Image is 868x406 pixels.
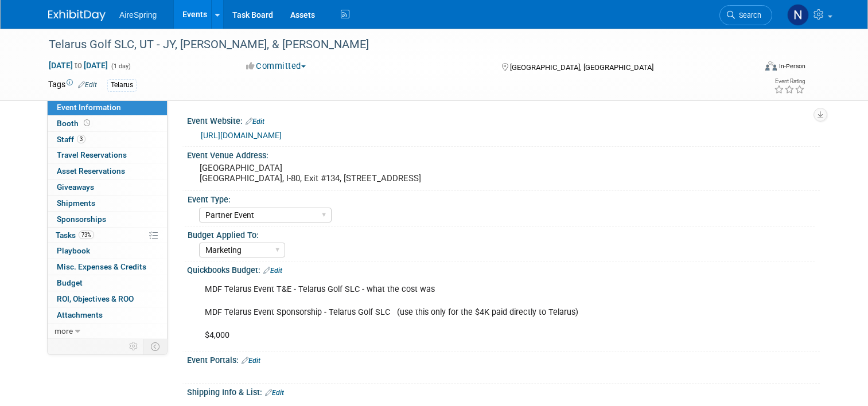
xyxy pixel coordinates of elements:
span: Booth [57,119,92,128]
a: Sponsorships [48,212,167,227]
span: Attachments [57,310,103,319]
div: Telarus [107,79,137,91]
a: Attachments [48,307,167,323]
a: Search [719,5,772,25]
div: Budget Applied To: [188,227,815,241]
div: Event Website: [187,112,820,127]
span: Asset Reservations [57,166,125,175]
span: Budget [57,278,83,287]
span: [GEOGRAPHIC_DATA], [GEOGRAPHIC_DATA] [510,63,653,72]
div: Shipping Info & List: [187,384,820,399]
a: Staff3 [48,132,167,147]
span: more [55,326,73,335]
a: Asset Reservations [48,163,167,179]
span: Sponsorships [57,214,106,224]
span: Misc. Expenses & Credits [57,262,146,271]
span: Travel Reservations [57,150,127,159]
a: Event Information [48,100,167,115]
span: Booth not reserved yet [81,119,92,127]
span: ROI, Objectives & ROO [57,294,134,303]
div: Event Venue Address: [187,147,820,161]
a: ROI, Objectives & ROO [48,291,167,307]
a: Playbook [48,243,167,259]
a: Budget [48,275,167,291]
div: In-Person [779,62,805,71]
span: 3 [77,135,85,143]
a: Edit [263,267,282,275]
div: Event Type: [188,191,815,205]
a: Giveaways [48,179,167,195]
a: [URL][DOMAIN_NAME] [201,131,282,140]
div: Quickbooks Budget: [187,261,820,276]
img: Format-Inperson.png [765,61,777,71]
span: [DATE] [DATE] [48,60,108,71]
div: Event Portals: [187,352,820,366]
a: Edit [78,81,97,89]
a: Edit [265,389,284,397]
span: Event Information [57,103,121,112]
span: AireSpring [119,10,157,19]
img: Natalie Pyron [787,4,809,26]
td: Personalize Event Tab Strip [124,339,144,354]
a: Booth [48,116,167,131]
a: more [48,323,167,339]
a: Shipments [48,196,167,211]
td: Toggle Event Tabs [144,339,168,354]
pre: [GEOGRAPHIC_DATA] [GEOGRAPHIC_DATA], I-80, Exit #134, [STREET_ADDRESS] [200,163,438,184]
span: Staff [57,135,85,144]
td: Tags [48,79,97,92]
span: Tasks [56,231,94,240]
div: Telarus Golf SLC, UT - JY, [PERSON_NAME], & [PERSON_NAME] [45,34,741,55]
a: Tasks73% [48,228,167,243]
span: Giveaways [57,182,94,192]
a: Edit [246,118,264,126]
div: Event Rating [774,79,805,84]
a: Misc. Expenses & Credits [48,259,167,275]
img: ExhibitDay [48,10,106,21]
a: Travel Reservations [48,147,167,163]
a: Edit [242,357,260,365]
span: to [73,61,84,70]
span: (1 day) [110,63,131,70]
button: Committed [242,60,310,72]
span: Playbook [57,246,90,255]
span: Search [735,11,761,19]
span: 73% [79,231,94,239]
div: MDF Telarus Event T&E - Telarus Golf SLC - what the cost was MDF Telarus Event Sponsorship - Tela... [197,278,697,347]
div: Event Format [694,60,805,77]
span: Shipments [57,198,95,208]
